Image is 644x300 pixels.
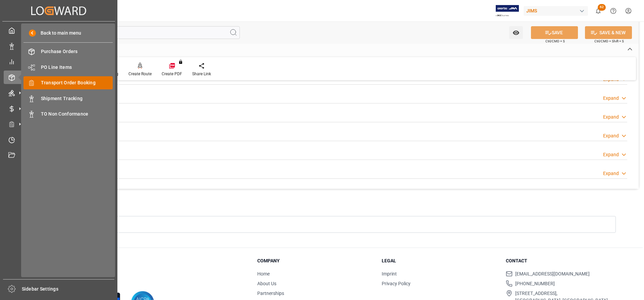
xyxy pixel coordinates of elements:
div: Share Link [192,71,211,77]
img: Exertis%20JAM%20-%20Email%20Logo.jpg_1722504956.jpg [496,5,519,17]
a: My Reports [4,55,114,68]
button: open menu [509,26,523,39]
span: Shipment Tracking [41,95,113,102]
a: Partnerships [257,291,284,296]
span: Ctrl/CMD + Shift + S [594,39,624,44]
span: Ctrl/CMD + S [545,39,565,44]
span: [PHONE_NUMBER] [515,280,555,287]
div: Expand [603,114,619,121]
a: Home [257,271,270,276]
a: Transport Order Booking [23,76,113,89]
div: Expand [603,132,619,139]
a: About Us [257,281,276,286]
span: [EMAIL_ADDRESS][DOMAIN_NAME] [515,270,590,277]
a: TO Non Conformance [23,108,113,121]
div: Create Route [128,71,152,77]
div: Expand [603,170,619,177]
a: Privacy Policy [382,281,411,286]
a: Data Management [4,39,114,52]
div: Expand [603,95,619,102]
h3: Legal [382,257,498,264]
span: Purchase Orders [41,48,113,55]
button: Help Center [606,3,621,18]
a: My Cockpit [4,24,114,37]
span: 62 [598,4,606,11]
a: Imprint [382,271,397,276]
span: TO Non Conformance [41,111,113,118]
span: Transport Order Booking [41,79,113,86]
h3: Company [257,257,373,264]
p: © 2025 Logward. All rights reserved. [44,273,240,279]
span: Back to main menu [36,30,81,37]
a: Purchase Orders [23,45,113,58]
button: show 62 new notifications [591,3,606,18]
div: Expand [603,151,619,158]
p: Version 1.1.132 [44,279,240,285]
a: Timeslot Management V2 [4,133,114,146]
span: PO Line Items [41,64,113,71]
a: PO Line Items [23,60,113,74]
a: Shipment Tracking [23,92,113,105]
h3: Contact [506,257,622,264]
button: SAVE [531,26,578,39]
button: SAVE & NEW [585,26,632,39]
input: Search Fields [31,26,240,39]
span: Sidebar Settings [22,286,115,293]
a: Document Management [4,149,114,162]
div: JIMS [524,6,588,16]
button: JIMS [524,4,591,17]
